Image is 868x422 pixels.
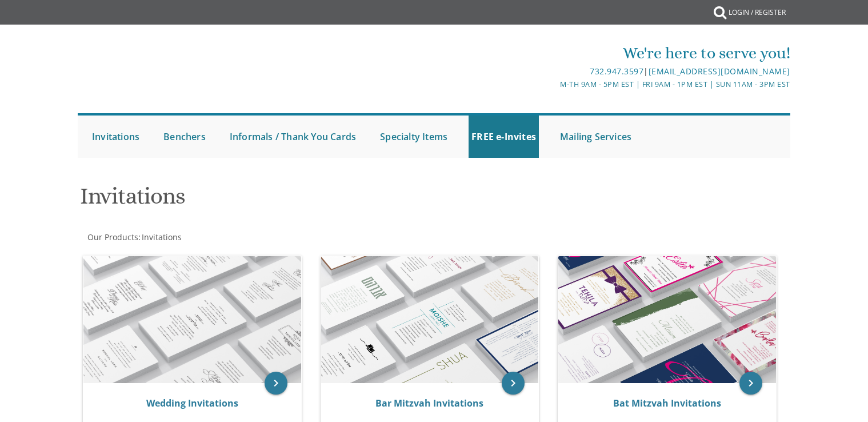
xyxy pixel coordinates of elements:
[265,372,287,395] a: keyboard_arrow_right
[83,256,301,383] img: Wedding Invitations
[89,116,142,158] a: Invitations
[141,232,182,242] a: Invitations
[590,66,643,77] a: 732.947.3597
[739,372,762,395] a: keyboard_arrow_right
[78,232,434,243] div: :
[375,397,483,409] a: Bar Mitzvah Invitations
[142,232,182,242] span: Invitations
[649,66,790,77] a: [EMAIL_ADDRESS][DOMAIN_NAME]
[316,65,790,78] div: |
[146,397,238,409] a: Wedding Invitations
[321,256,539,383] img: Bar Mitzvah Invitations
[557,116,634,158] a: Mailing Services
[316,42,790,65] div: We're here to serve you!
[316,78,790,90] div: M-Th 9am - 5pm EST | Fri 9am - 1pm EST | Sun 11am - 3pm EST
[377,116,450,158] a: Specialty Items
[161,116,209,158] a: Benchers
[558,256,776,383] img: Bat Mitzvah Invitations
[469,116,539,158] a: FREE e-Invites
[86,232,138,242] a: Our Products
[227,116,359,158] a: Informals / Thank You Cards
[613,397,721,409] a: Bat Mitzvah Invitations
[502,372,525,395] a: keyboard_arrow_right
[80,184,546,217] h1: Invitations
